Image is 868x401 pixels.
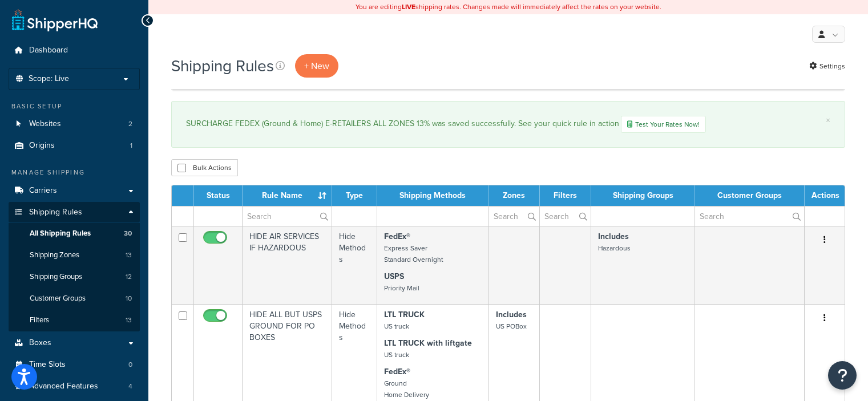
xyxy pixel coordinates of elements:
span: Carriers [29,186,57,196]
a: Shipping Groups 12 [9,266,140,287]
a: Boxes [9,333,140,354]
span: Shipping Groups [30,272,82,282]
span: 2 [128,119,132,129]
div: Basic Setup [9,102,140,111]
small: US POBox [496,321,527,331]
a: Websites 2 [9,114,140,135]
strong: FedEx® [384,230,410,242]
span: Customer Groups [30,294,86,303]
span: 1 [130,141,132,151]
th: Filters [540,185,591,206]
span: Scope: Live [29,74,69,84]
li: All Shipping Rules [9,223,140,244]
th: Actions [805,185,845,206]
a: Customer Groups 10 [9,288,140,309]
a: Dashboard [9,40,140,61]
strong: Includes [598,230,629,242]
input: Search [540,206,591,226]
a: Settings [809,58,845,74]
li: Websites [9,114,140,135]
small: Express Saver Standard Overnight [384,243,443,265]
span: Boxes [29,338,51,348]
li: Origins [9,135,140,156]
th: Customer Groups [695,185,804,206]
a: All Shipping Rules 30 [9,223,140,244]
div: SURCHARGE FEDEX (Ground & Home) E-RETAILERS ALL ZONES 13% was saved successfully. See your quick ... [186,116,830,133]
span: 13 [126,250,132,260]
a: Carriers [9,180,140,201]
th: Shipping Methods [377,185,489,206]
input: Search [489,206,539,226]
strong: USPS [384,270,404,282]
span: 0 [128,360,132,370]
th: Rule Name : activate to sort column ascending [243,185,332,206]
th: Type [332,185,377,206]
a: × [826,116,830,125]
input: Search [243,206,332,226]
span: 12 [126,272,132,282]
button: Bulk Actions [171,159,238,176]
li: Shipping Groups [9,266,140,287]
span: Filters [30,315,49,325]
th: Shipping Groups [591,185,696,206]
span: Advanced Features [29,382,98,391]
small: Priority Mail [384,283,419,293]
small: Ground Home Delivery [384,378,429,400]
strong: Includes [496,309,527,321]
a: Time Slots 0 [9,354,140,375]
span: Time Slots [29,360,66,370]
li: Filters [9,310,140,331]
button: Open Resource Center [828,361,857,390]
span: Shipping Rules [29,208,82,217]
strong: LTL TRUCK [384,309,425,321]
a: Shipping Zones 13 [9,245,140,266]
a: Test Your Rates Now! [621,116,706,133]
input: Search [695,206,804,226]
b: LIVE [402,2,415,12]
td: HIDE AIR SERVICES IF HAZARDOUS [243,226,332,304]
span: 30 [124,229,132,238]
li: Customer Groups [9,288,140,309]
li: Shipping Rules [9,202,140,332]
span: All Shipping Rules [30,229,91,238]
span: 13 [126,315,132,325]
div: Manage Shipping [9,168,140,177]
li: Advanced Features [9,376,140,397]
a: Origins 1 [9,135,140,156]
p: + New [295,54,338,78]
span: 4 [128,382,132,391]
small: US truck [384,321,409,331]
strong: LTL TRUCK with liftgate [384,337,472,349]
li: Shipping Zones [9,245,140,266]
span: Websites [29,119,61,129]
a: Advanced Features 4 [9,376,140,397]
td: Hide Methods [332,226,377,304]
a: ShipperHQ Home [12,9,98,31]
h1: Shipping Rules [171,55,274,77]
span: Dashboard [29,46,68,55]
small: Hazardous [598,243,631,253]
small: US truck [384,350,409,360]
a: Filters 13 [9,310,140,331]
strong: FedEx® [384,366,410,378]
span: Shipping Zones [30,250,79,260]
a: Shipping Rules [9,202,140,223]
li: Time Slots [9,354,140,375]
span: Origins [29,141,55,151]
th: Zones [489,185,540,206]
th: Status [194,185,243,206]
span: 10 [126,294,132,303]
